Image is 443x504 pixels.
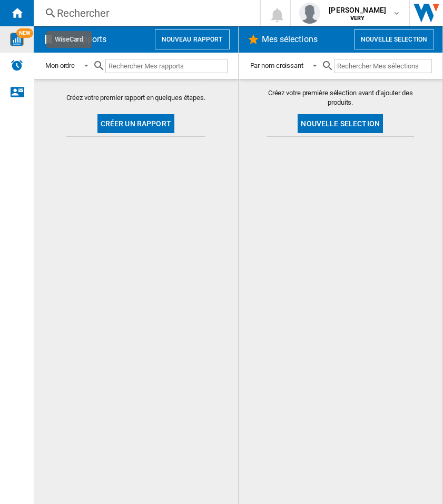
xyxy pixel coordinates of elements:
img: alerts-logo.svg [11,59,23,72]
button: Nouvelle selection [354,29,434,49]
input: Rechercher Mes sélections [334,59,432,73]
b: VERY [350,15,365,22]
div: Mon ordre [45,62,75,69]
button: Nouveau rapport [155,29,230,49]
img: wise-card.svg [10,33,24,46]
button: Nouvelle selection [298,114,383,133]
span: Créez votre première sélection avant d'ajouter des produits. [267,88,414,107]
input: Rechercher Mes rapports [105,59,227,73]
span: NEW [16,28,33,38]
h2: Mes sélections [260,29,320,49]
img: profile.jpg [299,3,320,24]
h2: Mes rapports [55,29,109,49]
span: Créez votre premier rapport en quelques étapes. [66,93,205,103]
div: Rechercher [57,6,232,21]
span: [PERSON_NAME] [329,5,386,15]
button: Créer un rapport [97,114,174,133]
div: Par nom croissant [250,62,303,69]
